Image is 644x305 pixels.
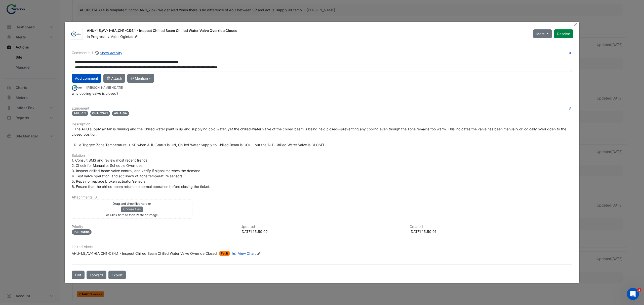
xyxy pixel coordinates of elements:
button: Choose files [121,207,143,212]
h6: Priority [72,225,234,229]
span: View Chart [238,251,256,256]
button: Add comment [72,74,101,83]
button: @ Mention [127,74,154,83]
img: Caverion [71,31,83,36]
button: Close [573,22,578,27]
h6: Created [410,225,572,229]
h6: Updated [240,225,403,229]
span: More [536,31,545,36]
span: In Progress [87,34,105,39]
button: Forward [87,271,106,279]
fa-icon: Edit Linked Alerts [257,252,261,256]
h6: Linked Alerts [72,245,572,249]
button: Edit [72,271,85,279]
span: AHU-1.5 [72,111,88,116]
span: - The AHU supply air fan is running and the Chilled water plant is up and supplying cold water, y... [72,127,567,147]
span: AV-1-6A [112,111,129,116]
small: or Click here to then Paste an image [106,213,158,217]
div: AHU-1.5,AV-1-6A,CH1-CS4.1 - Inspect Chilled Beam Chilled Water Valve Override Closed [87,28,527,34]
small: [PERSON_NAME] - [86,85,123,90]
img: Caverion [72,85,84,90]
a: Export [108,271,126,279]
a: View Chart [231,251,256,256]
button: Attach [103,74,125,83]
div: AHU-1.5,AV-1-6A,CH1-CS4.1 - Inspect Chilled Beam Chilled Water Valve Override Closed [72,251,217,256]
span: Fault [219,251,230,256]
div: [DATE] 15:59:02 [240,229,403,234]
iframe: Intercom live chat [627,288,639,300]
button: More [533,29,552,38]
h6: Solution [72,154,572,158]
button: Show Activity [95,50,123,56]
div: Comments: 1 [72,50,123,56]
span: 2025-08-08 15:59:02 [113,86,123,89]
span: -> [106,34,110,39]
h6: Equipment [72,106,572,111]
div: [DATE] 15:59:01 [410,229,572,234]
span: why cooling valve is closed? [72,91,118,95]
h6: Description [72,122,572,126]
small: Drag and drop files here or [113,202,151,206]
span: CH1-CS4.1 [90,111,110,116]
span: Vejas [111,34,119,39]
span: 1 [637,288,641,292]
h6: Attachments: 0 [72,195,572,199]
div: P3 Routine [72,229,92,235]
button: Resolve [554,29,573,38]
span: Ogintas [120,34,139,39]
span: 1. Consult BMS and review most recent trends. 2. Check for Manual or Schedule Overrides. 3. Inspe... [72,158,210,189]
